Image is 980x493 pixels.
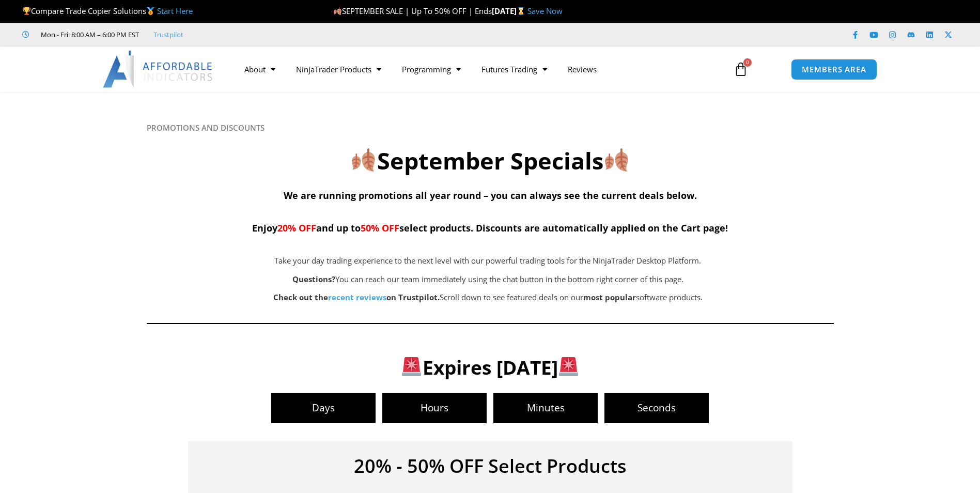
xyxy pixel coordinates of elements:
strong: Check out the on Trustpilot. [273,292,440,302]
a: recent reviews [328,292,386,302]
a: About [234,57,286,81]
span: Compare Trade Copier Solutions [22,6,193,16]
img: 🥇 [147,7,154,15]
span: Hours [382,403,487,413]
a: Reviews [557,57,607,81]
img: 🍂 [352,148,375,172]
span: Seconds [604,403,709,413]
span: 20% OFF [277,222,316,234]
img: LogoAI | Affordable Indicators – NinjaTrader [103,51,214,88]
b: most popular [583,292,636,302]
a: 0 [718,54,764,84]
a: MEMBERS AREA [791,59,877,80]
span: Take your day trading experience to the next level with our powerful trading tools for the NinjaT... [274,255,701,266]
a: Start Here [157,6,193,16]
p: Scroll down to see featured deals on our software products. [198,290,778,305]
nav: Menu [234,57,722,81]
span: Enjoy and up to select products. Discounts are automatically applied on the Cart page! [252,222,728,234]
img: ⌛ [517,7,525,15]
span: 0 [743,58,752,67]
span: We are running promotions all year round – you can always see the current deals below. [284,189,697,202]
a: Save Now [527,6,563,16]
span: 50% OFF [361,222,399,234]
h3: Expires [DATE] [163,355,817,380]
img: 🍂 [605,148,628,172]
img: 🍂 [334,7,341,15]
h2: September Specials [147,146,834,176]
a: Trustpilot [153,28,183,41]
span: MEMBERS AREA [802,66,866,73]
a: Programming [392,57,471,81]
span: Days [271,403,376,413]
img: 🚨 [402,357,421,376]
span: Minutes [493,403,598,413]
span: SEPTEMBER SALE | Up To 50% OFF | Ends [333,6,492,16]
strong: [DATE] [492,6,527,16]
h6: PROMOTIONS AND DISCOUNTS [147,123,834,133]
span: Mon - Fri: 8:00 AM – 6:00 PM EST [38,28,139,41]
img: 🏆 [23,7,30,15]
a: Futures Trading [471,57,557,81]
strong: Questions? [292,274,335,284]
a: NinjaTrader Products [286,57,392,81]
h4: 20% - 50% OFF Select Products [204,457,777,475]
img: 🚨 [559,357,578,376]
p: You can reach our team immediately using the chat button in the bottom right corner of this page. [198,272,778,287]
